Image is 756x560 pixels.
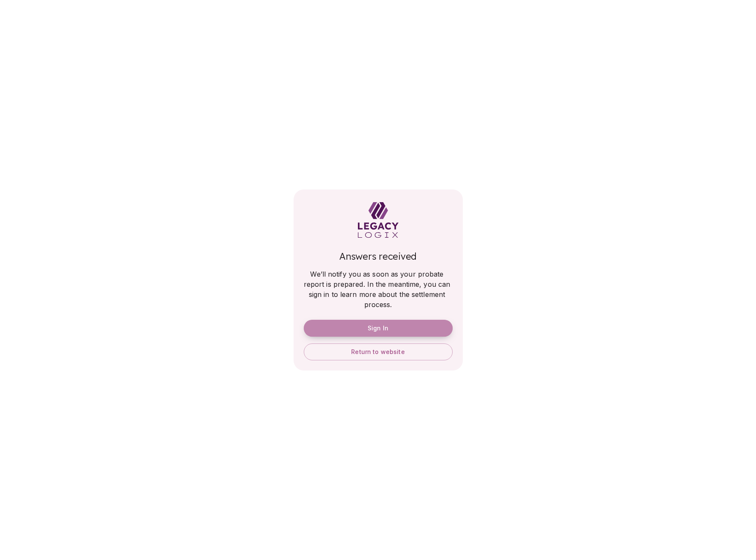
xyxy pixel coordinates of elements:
span: We’ll notify you as soon as your probate report is prepared. In the meantime, you can sign in to ... [304,270,453,309]
span: Sign In [368,324,388,332]
button: Sign In [304,320,453,337]
button: Return to website [304,343,453,360]
span: Return to website [351,348,405,356]
span: Answers received [339,250,417,262]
